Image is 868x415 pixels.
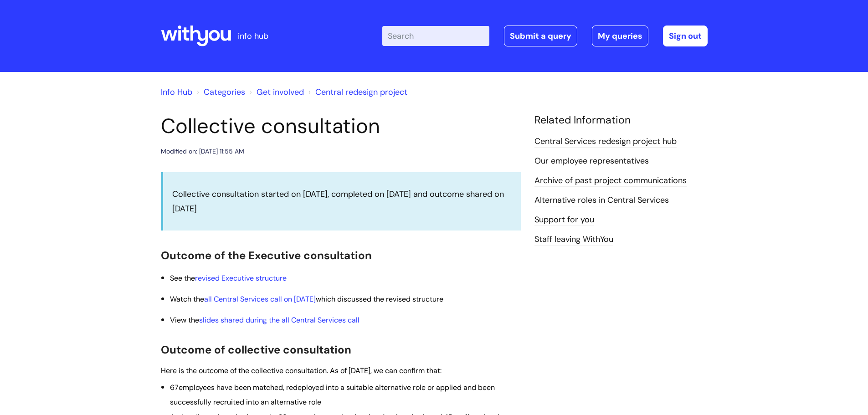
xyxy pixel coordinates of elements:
[382,26,489,46] input: Search
[170,383,495,407] span: employees have been matched, redeployed into a suitable alternative role or applied and been succ...
[382,26,708,46] div: | -
[199,315,360,325] a: slides shared during the all Central Services call
[663,26,708,46] a: Sign out
[238,29,268,43] p: info hub
[170,294,443,304] span: Watch the which discussed the revised structure
[534,155,649,167] a: Our employee representatives
[315,87,407,97] a: Central redesign project
[534,175,687,187] a: Archive of past project communications
[534,234,613,246] a: Staff leaving WithYou
[161,248,372,262] span: Outcome of the Executive consultation
[172,187,512,216] p: Collective consultation started on [DATE], completed on [DATE] and outcome shared on [DATE]
[195,273,287,283] a: revised Executive structure
[161,114,521,138] h1: Collective consultation
[161,87,192,97] a: Info Hub
[170,315,360,325] span: View the
[161,146,244,157] div: Modified on: [DATE] 11:55 AM
[534,114,708,127] h4: Related Information
[161,343,351,357] span: Outcome of collective consultation
[170,273,287,283] span: See the
[504,26,577,46] a: Submit a query
[306,85,407,99] li: Central redesign project
[534,195,669,206] a: Alternative roles in Central Services
[204,87,245,97] a: Categories
[257,87,304,97] a: Get involved
[161,366,442,375] span: Here is the outcome of the collective consultation. As of [DATE], we can confirm that:
[195,85,245,99] li: Solution home
[247,85,304,99] li: Get involved
[534,214,594,226] a: Support for you
[204,294,316,304] a: all Central Services call on [DATE]
[534,136,677,148] a: Central Services redesign project hub
[170,383,179,392] span: 67
[592,26,648,46] a: My queries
